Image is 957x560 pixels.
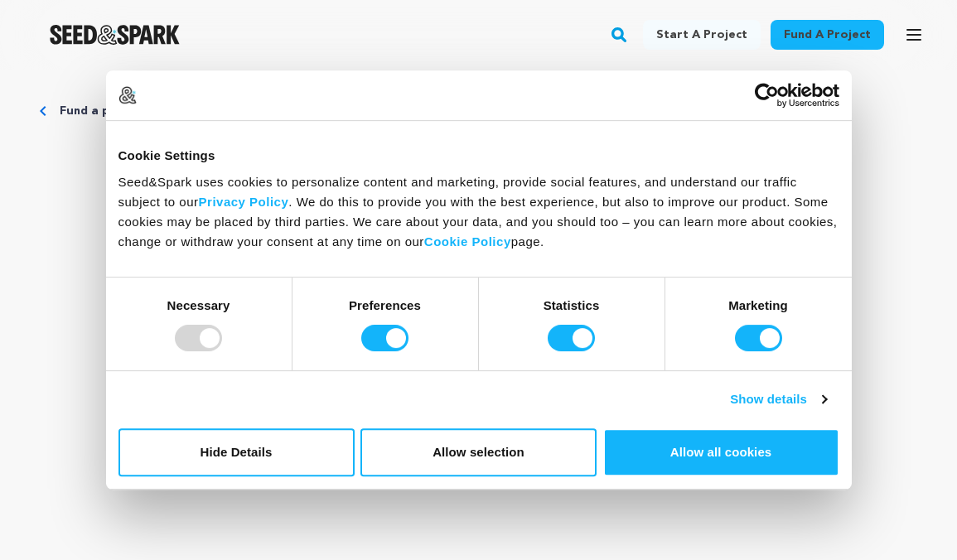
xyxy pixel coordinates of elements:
[118,146,839,166] div: Cookie Settings
[728,298,788,312] strong: Marketing
[730,389,826,409] a: Show details
[60,103,146,119] a: Fund a project
[360,428,597,476] button: Allow selection
[349,298,421,312] strong: Preferences
[643,20,761,50] a: Start a project
[40,103,917,119] div: Breadcrumb
[694,83,839,108] a: Usercentrics Cookiebot - opens in a new window
[118,428,355,476] button: Hide Details
[50,25,180,45] a: Seed&Spark Homepage
[544,298,600,312] strong: Statistics
[167,298,230,312] strong: Necessary
[199,195,289,209] a: Privacy Policy
[771,20,884,50] a: Fund a project
[50,25,180,45] img: Seed&Spark Logo Dark Mode
[118,172,839,252] div: Seed&Spark uses cookies to personalize content and marketing, provide social features, and unders...
[424,234,511,249] a: Cookie Policy
[603,428,839,476] button: Allow all cookies
[118,86,137,104] img: logo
